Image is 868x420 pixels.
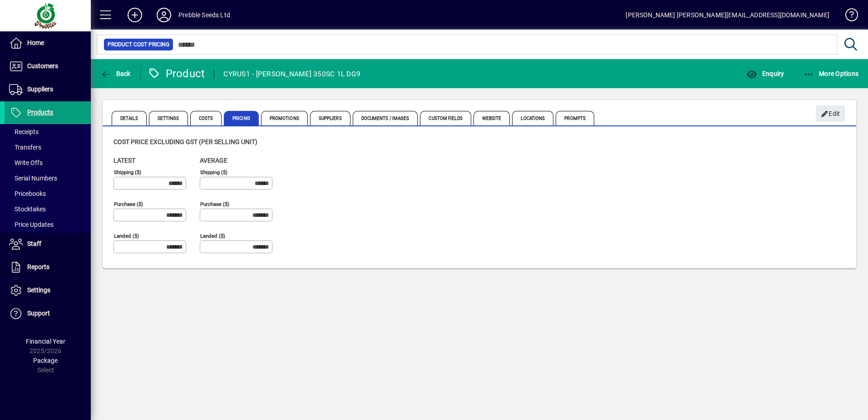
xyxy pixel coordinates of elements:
span: Home [27,39,44,46]
span: Prompts [556,111,594,125]
button: Enquiry [744,65,786,82]
a: Serial Numbers [5,170,91,186]
a: Support [5,302,91,325]
a: Customers [5,55,91,78]
div: Product [148,66,205,81]
a: Suppliers [5,78,91,101]
button: Edit [816,105,845,122]
span: Enquiry [746,70,784,77]
mat-label: Shipping ($) [200,169,227,175]
mat-label: Purchase ($) [200,201,229,207]
mat-label: Purchase ($) [114,201,143,207]
span: Reports [27,263,49,270]
span: Costs [190,111,222,125]
a: Stocktakes [5,201,91,217]
span: Products [27,109,53,116]
button: Add [120,7,149,23]
span: Back [100,70,131,77]
a: Pricebooks [5,186,91,201]
span: Package [33,357,58,364]
span: Latest [113,157,135,164]
span: Stocktakes [9,205,46,213]
a: Staff [5,233,91,255]
span: Write Offs [9,159,43,166]
app-page-header-button: Back [91,65,141,82]
button: More Options [801,65,861,82]
a: Settings [5,279,91,302]
span: Serial Numbers [9,175,57,182]
div: Prebble Seeds Ltd [178,8,230,22]
span: Financial Year [26,338,65,345]
span: Cost price excluding GST (per selling unit) [113,138,257,145]
span: Details [112,111,147,125]
span: Suppliers [310,111,350,125]
a: Reports [5,256,91,279]
span: Settings [149,111,188,125]
span: Pricing [224,111,259,125]
button: Profile [149,7,178,23]
span: Receipts [9,128,39,135]
mat-label: Landed ($) [200,233,225,239]
span: Price Updates [9,221,54,228]
div: [PERSON_NAME] [PERSON_NAME][EMAIL_ADDRESS][DOMAIN_NAME] [626,8,829,22]
span: Average [200,157,227,164]
span: Suppliers [27,85,53,93]
span: Custom Fields [420,111,471,125]
a: Write Offs [5,155,91,170]
span: Transfers [9,144,41,151]
span: Documents / Images [353,111,418,125]
span: Edit [821,106,840,121]
span: Support [27,310,50,317]
span: Website [473,111,510,125]
span: Promotions [261,111,308,125]
span: Customers [27,62,58,70]
a: Knowledge Base [838,2,857,31]
span: Staff [27,240,41,247]
a: Price Updates [5,217,91,232]
mat-label: Landed ($) [114,233,139,239]
span: Product Cost Pricing [108,40,169,49]
a: Receipts [5,124,91,140]
span: Pricebooks [9,190,46,197]
span: Settings [27,286,50,294]
div: CYRUS1 - [PERSON_NAME] 350SC 1L DG9 [223,67,360,81]
span: More Options [804,70,859,77]
a: Transfers [5,140,91,155]
span: Locations [512,111,553,125]
a: Home [5,32,91,55]
button: Back [98,65,133,82]
mat-label: Shipping ($) [114,169,141,175]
